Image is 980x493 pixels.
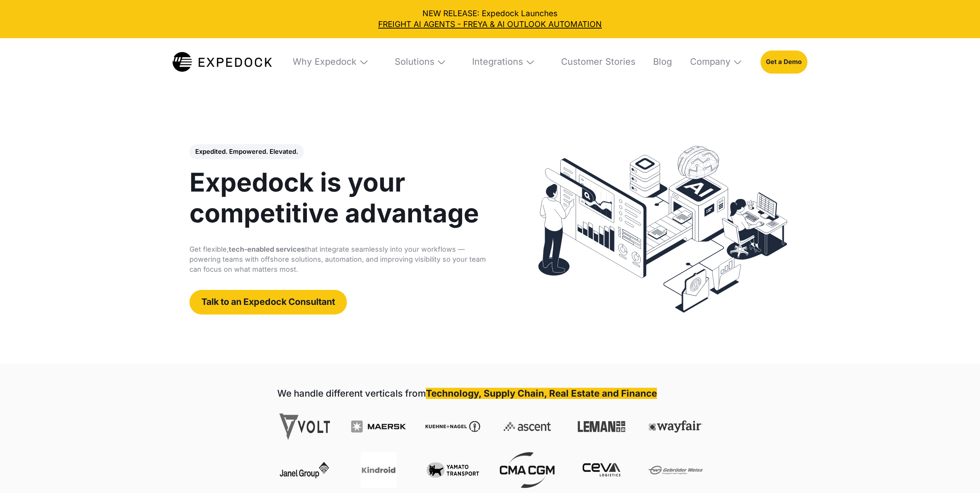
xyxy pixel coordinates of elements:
strong: tech-enabled services [229,245,305,253]
div: Company [690,56,730,67]
h1: Expedock is your competitive advantage [189,167,498,229]
strong: We handle different verticals from [277,388,426,399]
div: Company [682,38,750,86]
a: Customer Stories [553,38,635,86]
p: Get flexible, that integrate seamlessly into your workflows — powering teams with offshore soluti... [189,244,498,274]
a: Blog [645,38,672,86]
a: Get a Demo [761,50,807,74]
div: Why Expedock [293,56,357,67]
div: Integrations [472,56,523,67]
div: Solutions [387,38,454,86]
div: Solutions [395,56,434,67]
div: Integrations [464,38,543,86]
strong: Technology, Supply Chain, Real Estate and Finance [426,388,657,399]
a: FREIGHT AI AGENTS - FREYA & AI OUTLOOK AUTOMATION [8,19,972,30]
div: NEW RELEASE: Expedock Launches [8,8,972,30]
a: Talk to an Expedock Consultant [189,290,347,315]
div: Why Expedock [285,38,377,86]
